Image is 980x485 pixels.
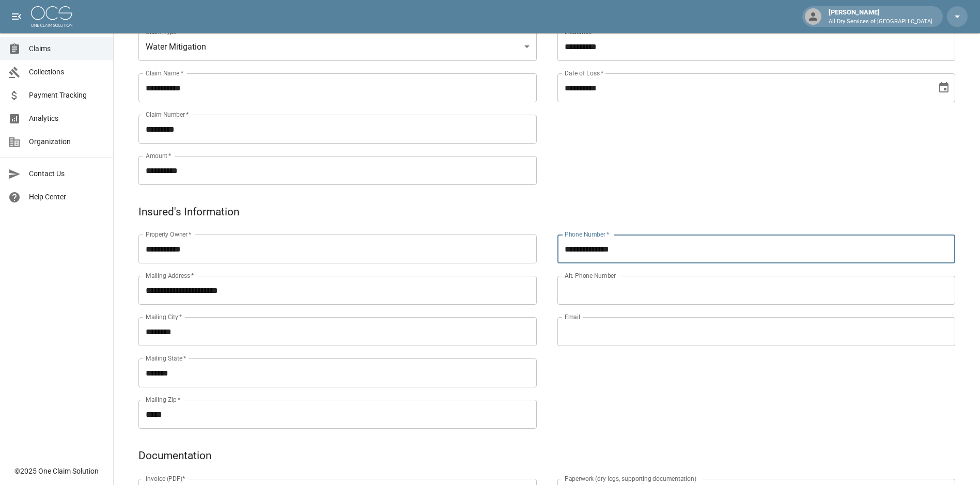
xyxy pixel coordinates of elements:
label: Paperwork (dry logs, supporting documentation) [565,474,696,483]
span: Organization [29,136,105,147]
div: Water Mitigation [138,32,537,61]
button: Choose date, selected date is Jul 31, 2025 [934,77,954,98]
span: Help Center [29,192,105,202]
label: Date of Loss [565,69,603,77]
label: Property Owner [146,230,192,239]
button: open drawer [6,6,27,27]
label: Mailing Zip [146,395,181,404]
label: Invoice (PDF)* [146,474,185,483]
span: Collections [29,67,105,77]
label: Claim Name [146,69,183,77]
label: Alt. Phone Number [565,271,616,280]
span: Payment Tracking [29,90,105,101]
div: [PERSON_NAME] [825,7,937,26]
label: Mailing City [146,312,182,321]
span: Contact Us [29,168,105,179]
label: Email [565,312,580,321]
label: Phone Number [565,230,609,239]
span: Analytics [29,113,105,124]
span: Claims [29,43,105,54]
img: ocs-logo-white-transparent.png [31,6,72,27]
div: © 2025 One Claim Solution [14,466,99,476]
label: Amount [146,151,172,160]
label: Claim Number [146,110,189,119]
label: Mailing Address [146,271,194,280]
p: All Dry Services of [GEOGRAPHIC_DATA] [829,18,932,26]
label: Mailing State [146,354,186,363]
